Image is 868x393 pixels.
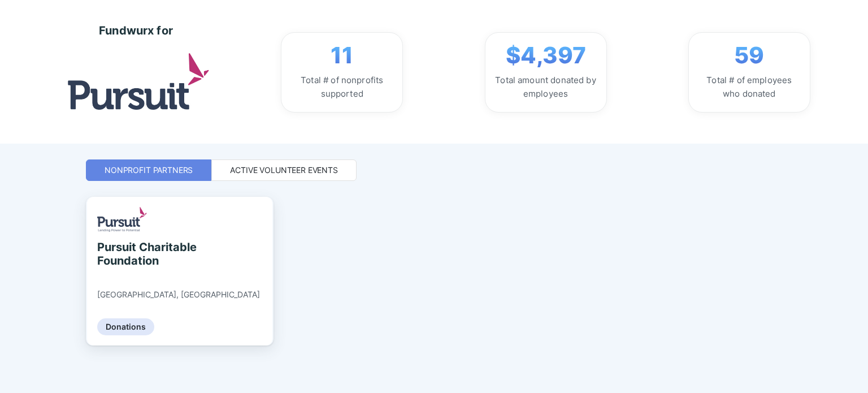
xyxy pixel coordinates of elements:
div: Total # of employees who donated [698,74,801,101]
span: 59 [734,42,764,69]
span: 11 [331,42,353,69]
span: $4,397 [506,42,586,69]
div: Fundwurx for [99,24,173,37]
img: logo.jpg [68,53,209,109]
div: [GEOGRAPHIC_DATA], [GEOGRAPHIC_DATA] [97,290,260,300]
div: Nonprofit Partners [105,165,193,176]
div: Total # of nonprofits supported [290,74,393,101]
div: Total amount donated by employees [494,74,597,101]
div: Pursuit Charitable Foundation [97,240,201,267]
div: Donations [97,318,154,335]
div: Active Volunteer Events [230,165,338,176]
